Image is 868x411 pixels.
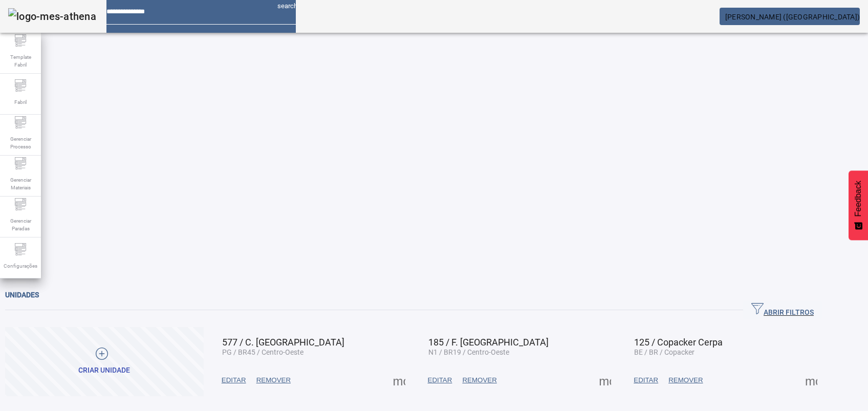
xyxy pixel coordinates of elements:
span: 185 / F. [GEOGRAPHIC_DATA] [428,337,549,348]
button: EDITAR [628,371,663,390]
img: logo-mes-athena [8,8,96,25]
div: Criar unidade [78,365,130,376]
span: Gerenciar Materiais [5,173,36,194]
span: EDITAR [428,375,452,385]
button: ABRIR FILTROS [743,301,822,319]
span: REMOVER [256,375,291,385]
button: REMOVER [663,371,708,390]
span: 577 / C. [GEOGRAPHIC_DATA] [222,337,344,348]
span: REMOVER [462,375,496,385]
span: Template Fabril [5,50,36,72]
button: Criar unidade [5,327,204,396]
span: EDITAR [222,375,246,385]
span: REMOVER [668,375,703,385]
span: Gerenciar Processo [5,132,36,154]
span: N1 / BR19 / Centro-Oeste [428,348,509,356]
span: Unidades [5,291,39,299]
button: EDITAR [216,371,251,390]
span: Configurações [1,259,40,273]
button: Feedback - Mostrar pesquisa [849,170,868,240]
span: Fabril [11,95,30,109]
span: ABRIR FILTROS [751,302,814,318]
span: Feedback [854,181,863,217]
span: Gerenciar Paradas [5,214,36,235]
button: Mais [390,371,408,390]
button: REMOVER [251,371,296,390]
span: BE / BR / Copacker [634,348,695,356]
button: EDITAR [423,371,458,390]
span: 125 / Copacker Cerpa [634,337,723,348]
button: Mais [596,371,614,390]
span: PG / BR45 / Centro-Oeste [222,348,303,356]
span: EDITAR [634,375,658,385]
button: Mais [802,371,820,390]
button: REMOVER [457,371,502,390]
span: [PERSON_NAME] ([GEOGRAPHIC_DATA]) [725,13,860,21]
